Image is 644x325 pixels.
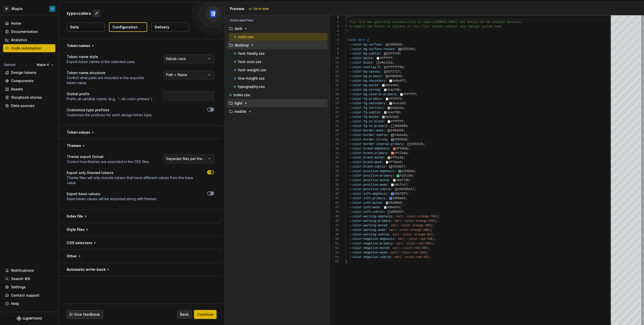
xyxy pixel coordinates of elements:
[407,138,409,141] span: ;
[349,210,385,214] span: --color-info-subtle:
[349,179,391,182] span: --color-positive-muted:
[385,115,398,119] span: #a3a3a3
[3,85,55,93] a: Assets
[396,147,409,150] span: #f54b0c
[403,242,430,245] span: --color-red-500
[411,142,423,146] span: #181b25
[3,266,55,275] button: Notifications
[403,156,405,159] span: ;
[400,70,401,74] span: ;
[400,233,430,236] span: --color-orange-50
[3,44,55,52] a: Code automation
[392,79,405,83] span: #e9edf2
[349,120,385,123] span: --color-fg-on-brand:
[349,197,387,200] span: --color-info-primary:
[432,237,434,241] span: )
[330,169,339,174] div: 35
[392,102,405,105] span: #cacdd3
[11,87,23,92] div: Assets
[349,129,385,132] span: --color-border-weak:
[414,188,416,191] span: ;
[234,43,249,47] p: desktop
[227,92,328,98] button: index.css
[67,310,103,319] button: Give feedback
[330,232,339,237] div: 49
[330,133,339,137] div: 27
[414,47,416,51] span: ;
[1,3,57,14] button: MMapleT
[74,312,100,317] span: Give feedback
[396,228,429,232] span: --color-orange-100
[3,102,55,110] a: Data sources
[330,65,339,70] div: 12
[432,233,434,236] span: ;
[409,147,411,150] span: ;
[330,155,339,160] div: 32
[67,107,152,113] p: Customize type prefixes
[398,233,399,236] span: (
[330,165,339,169] div: 34
[394,151,407,155] span: #fc7a4a
[387,70,399,74] span: #272727
[403,237,405,241] span: (
[434,219,436,223] span: )
[230,18,325,22] p: Generated files
[349,138,389,141] span: --color-border-strong:
[400,52,401,56] span: ;
[405,79,407,83] span: ;
[349,183,389,187] span: --color-positive-weak:
[401,219,434,223] span: --color-orange-500
[349,47,396,51] span: --color-bg-surface-raised:
[67,113,152,118] p: Customize the prefixes for each design token type.
[349,79,387,83] span: --color-bg-secondary:
[396,215,401,218] span: var
[3,93,55,101] a: Storybook stories
[392,57,394,60] span: ;
[349,192,389,196] span: --color-info-emphasis:
[416,93,418,96] span: ;
[330,201,339,205] div: 42
[387,66,403,69] span: #ffffff0d
[392,61,394,65] span: ;
[349,174,394,178] span: --color-positive-primary:
[67,23,105,32] button: Data
[391,224,396,227] span: var
[349,57,374,60] span: --color-white:
[389,43,401,46] span: #303030
[3,283,55,291] a: Settings
[387,52,399,56] span: #373739
[398,224,430,227] span: --color-orange-300
[392,197,405,200] span: #296ad3
[330,20,339,24] div: 2
[349,233,391,236] span: --color-warning-subtle:
[396,224,398,227] span: (
[330,115,339,119] div: 23
[349,242,394,245] span: --color-negative-primary:
[345,25,434,28] span: * To modify the format or content of this file, p
[109,22,147,32] button: Configuration
[238,35,254,39] p: color.css
[401,97,403,101] span: ;
[349,84,380,87] span: --color-bg-muted:
[367,38,369,42] span: {
[330,241,339,246] div: 51
[67,91,153,96] p: Global prefix
[396,179,409,182] span: #bbf7d0
[330,137,339,142] div: 28
[330,92,339,97] div: 18
[330,42,339,47] div: 7
[330,142,339,146] div: 29
[401,215,403,218] span: (
[238,85,265,89] p: typography.css
[227,100,328,106] button: light
[330,146,339,151] div: 30
[330,97,339,101] div: 19
[403,106,405,110] span: ;
[330,61,339,65] div: 11
[349,70,382,74] span: --color-bg-canvas:
[70,25,79,30] p: Data
[67,191,157,196] p: Export base values
[234,27,242,31] p: dark
[407,183,409,187] span: ;
[398,237,403,241] span: var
